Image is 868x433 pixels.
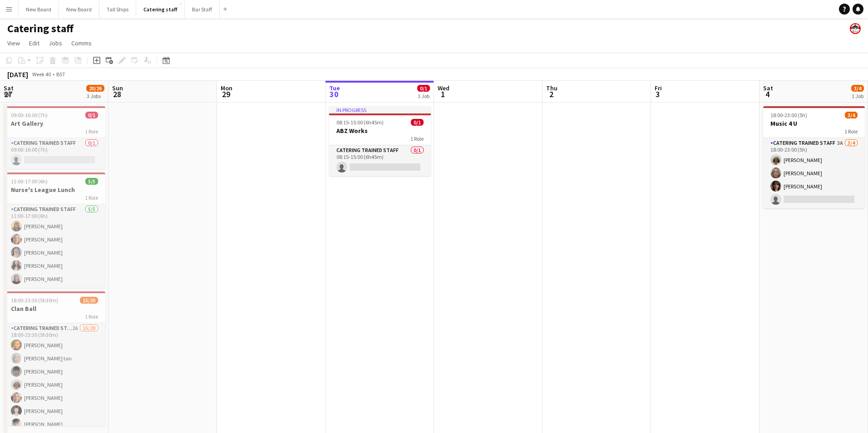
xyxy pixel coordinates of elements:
span: 1 Role [85,313,98,320]
span: 4 [762,89,773,99]
button: New Board [59,0,99,18]
div: 3 Jobs [87,93,104,99]
button: New Board [19,0,59,18]
span: Fri [655,84,662,92]
span: 2 [545,89,557,99]
span: 20/26 [86,85,104,92]
span: Thu [546,84,557,92]
span: Wed [438,84,449,92]
span: Edit [29,39,39,47]
div: 1 Job [852,93,863,99]
span: Tue [329,84,340,92]
span: 3/4 [845,112,858,118]
app-card-role: Catering trained staff0/108:15-15:00 (6h45m) [329,145,431,176]
span: 1 Role [844,128,858,135]
span: 1 Role [85,194,98,201]
span: 5/5 [85,178,98,185]
app-job-card: 18:00-23:30 (5h30m)15/20Clan Ball1 RoleCatering trained staff2A15/2018:00-23:30 (5h30m)[PERSON_NA... [4,291,105,426]
h3: Music 4 U [763,119,865,128]
span: Sat [763,84,773,92]
h3: Art Gallery [4,119,105,128]
span: 27 [2,89,14,99]
span: 3/4 [851,85,864,92]
button: Tall Ships [99,0,136,18]
button: Catering staff [136,0,185,18]
h3: ABZ Works [329,127,431,135]
app-job-card: 11:00-17:00 (6h)5/5Nurse's League Lunch1 RoleCatering trained staff5/511:00-17:00 (6h)[PERSON_NAM... [4,172,105,288]
a: View [4,37,24,49]
span: Jobs [49,39,62,47]
span: Week 40 [30,71,53,78]
a: Jobs [45,37,66,49]
a: Edit [25,37,43,49]
span: 1 Role [85,128,98,135]
app-user-avatar: Beach Ballroom [850,23,861,34]
span: 1 Role [410,135,424,142]
span: 09:00-16:00 (7h) [11,112,48,118]
span: 15/20 [80,297,98,304]
span: 08:15-15:00 (6h45m) [336,119,384,126]
span: 3 [653,89,662,99]
app-job-card: In progress08:15-15:00 (6h45m)0/1ABZ Works1 RoleCatering trained staff0/108:15-15:00 (6h45m) [329,106,431,176]
span: 1 [436,89,449,99]
span: 29 [219,89,232,99]
h3: Nurse's League Lunch [4,186,105,194]
app-card-role: Catering trained staff0/109:00-16:00 (7h) [4,138,105,169]
app-card-role: Catering trained staff3A3/418:00-23:00 (5h)[PERSON_NAME][PERSON_NAME][PERSON_NAME] [763,138,865,208]
span: View [7,39,20,47]
h3: Clan Ball [4,305,105,313]
span: Comms [71,39,92,47]
div: [DATE] [7,70,28,79]
span: 0/1 [411,119,424,126]
div: BST [56,71,65,78]
h1: Catering staff [7,22,74,35]
app-job-card: 09:00-16:00 (7h)0/1Art Gallery1 RoleCatering trained staff0/109:00-16:00 (7h) [4,106,105,169]
span: 0/1 [417,85,430,92]
div: In progress [329,106,431,113]
app-job-card: 18:00-23:00 (5h)3/4Music 4 U1 RoleCatering trained staff3A3/418:00-23:00 (5h)[PERSON_NAME][PERSON... [763,106,865,208]
span: Sat [4,84,14,92]
a: Comms [68,37,95,49]
span: 30 [328,89,340,99]
div: 1 Job [418,93,429,99]
span: 11:00-17:00 (6h) [11,178,48,185]
span: 18:00-23:30 (5h30m) [11,297,58,304]
span: Mon [221,84,232,92]
span: 18:00-23:00 (5h) [770,112,807,118]
button: Bar Staff [185,0,220,18]
span: 28 [111,89,123,99]
span: Sun [112,84,123,92]
app-card-role: Catering trained staff5/511:00-17:00 (6h)[PERSON_NAME][PERSON_NAME][PERSON_NAME][PERSON_NAME][PER... [4,204,105,288]
span: 0/1 [85,112,98,118]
